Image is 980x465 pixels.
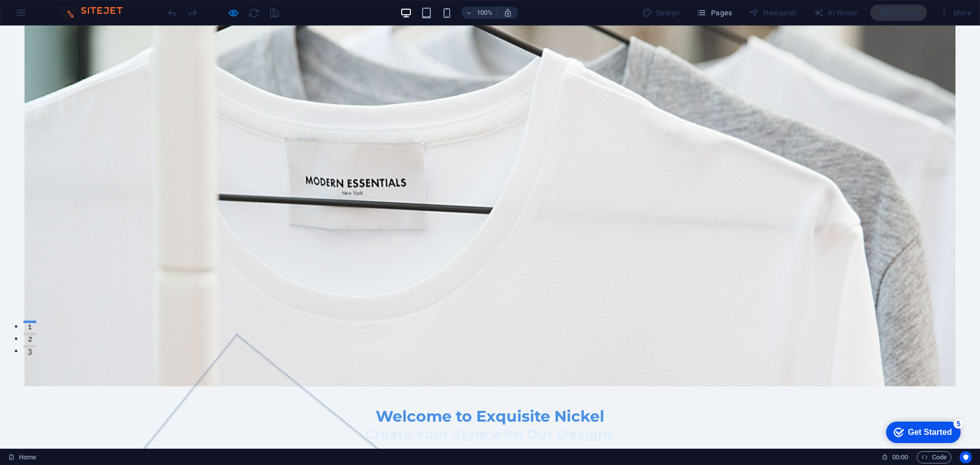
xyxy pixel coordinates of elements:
button: Usercentrics [960,451,972,463]
span: Code [921,451,947,463]
button: Pages [692,5,736,21]
span: : [899,453,901,461]
div: Design (Ctrl+Alt+Y) [638,5,684,21]
span: 00 00 [892,451,908,463]
h6: Session time [881,451,909,463]
button: 1 [23,295,36,298]
a: Click to cancel selection. Double-click to open Pages [8,451,36,463]
h3: Create Your Style with Our Designs [249,401,731,417]
iframe: To enrich screen reader interactions, please activate Accessibility in Grammarly extension settings [878,417,965,447]
button: 3 [23,320,36,322]
button: Code [917,451,951,463]
h2: Welcome to Exquisite Nickel [249,381,731,401]
i: On resize automatically adjust zoom level to fit chosen device. [503,8,512,17]
img: Editor Logo [59,7,135,19]
button: 100% [461,7,498,19]
span: Pages [696,8,732,18]
h6: 100% [477,7,493,19]
button: 2 [23,307,36,310]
